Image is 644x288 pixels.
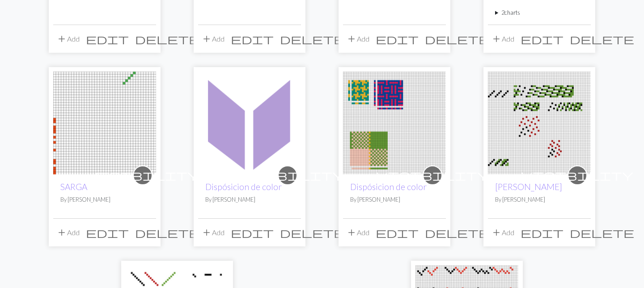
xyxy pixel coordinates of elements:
span: delete [135,33,199,45]
button: Add [488,30,517,47]
span: add [491,226,502,239]
a: [PERSON_NAME] [495,182,562,192]
p: By [PERSON_NAME] [350,195,439,204]
p: By [PERSON_NAME] [205,195,294,204]
a: SARGA [53,118,156,126]
button: Delete [567,224,637,241]
a: Dispósicion de color [350,182,427,192]
i: Edit [376,34,419,44]
button: Add [343,30,373,47]
span: add [201,226,212,239]
span: delete [570,226,634,239]
summary: 2charts [495,8,584,17]
span: add [491,33,502,45]
span: edit [86,226,129,239]
button: Delete [277,30,347,47]
button: Edit [517,224,567,241]
span: visibility [521,168,633,182]
span: delete [280,33,344,45]
i: Edit [231,227,274,238]
i: Edit [86,34,129,44]
p: By [PERSON_NAME] [60,195,149,204]
button: Add [53,224,83,241]
i: private [377,166,488,184]
span: edit [86,33,129,45]
button: Delete [422,30,492,47]
button: Edit [228,30,277,47]
p: By [PERSON_NAME] [495,195,584,204]
button: Edit [373,224,422,241]
button: Add [488,224,517,241]
button: Add [53,30,83,47]
span: delete [570,33,634,45]
span: add [56,226,67,239]
i: Edit [521,34,563,44]
i: Edit [376,227,419,238]
span: delete [135,226,199,239]
button: Add [198,30,228,47]
span: edit [521,33,563,45]
span: add [56,33,67,45]
i: private [232,166,343,184]
button: Add [343,224,373,241]
i: Edit [231,34,274,44]
span: delete [425,33,489,45]
button: Delete [277,224,347,241]
img: Dispósicion de color [198,72,301,174]
span: edit [521,226,563,239]
button: Edit [517,30,567,47]
button: Edit [228,224,277,241]
span: edit [231,226,274,239]
img: SARGA [53,72,156,174]
span: visibility [377,168,488,182]
span: edit [376,33,419,45]
button: Edit [373,30,422,47]
span: add [201,33,212,45]
span: edit [376,226,419,239]
span: delete [280,226,344,239]
a: SARGA [60,182,87,192]
img: Dispósicion de color [343,72,446,174]
button: Edit [83,30,132,47]
button: Add [198,224,228,241]
i: Edit [521,227,563,238]
a: Saten o Raso [488,118,591,126]
button: Delete [567,30,637,47]
img: Saten o Raso [488,72,591,174]
span: delete [425,226,489,239]
button: Delete [132,224,203,241]
a: Dispósicion de color [205,182,282,192]
span: edit [231,33,274,45]
i: private [87,166,199,184]
i: Edit [86,227,129,238]
i: private [521,166,633,184]
a: Dispósicion de color [343,118,446,126]
a: Dispósicion de color [198,118,301,126]
span: add [346,33,357,45]
button: Delete [422,224,492,241]
span: add [346,226,357,239]
span: visibility [87,168,199,182]
span: visibility [232,168,343,182]
button: Edit [83,224,132,241]
button: Delete [132,30,203,47]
